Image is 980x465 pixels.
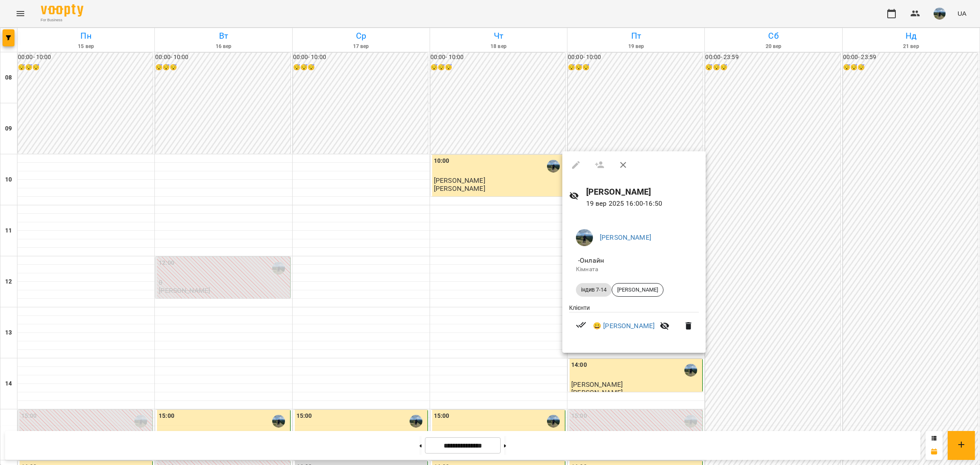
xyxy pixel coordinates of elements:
p: Кімната [576,265,692,274]
a: 😀 [PERSON_NAME] [593,321,655,331]
span: [PERSON_NAME] [612,286,663,294]
span: індив 7-14 [576,286,612,294]
div: [PERSON_NAME] [612,283,664,297]
h6: [PERSON_NAME] [586,185,699,198]
img: 21386328b564625c92ab1b868b6883df.jpg [576,229,593,246]
span: - Онлайн [576,256,606,264]
p: 19 вер 2025 16:00 - 16:50 [586,198,699,209]
ul: Клієнти [569,303,699,343]
a: [PERSON_NAME] [600,233,651,241]
svg: Візит сплачено [576,320,586,330]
